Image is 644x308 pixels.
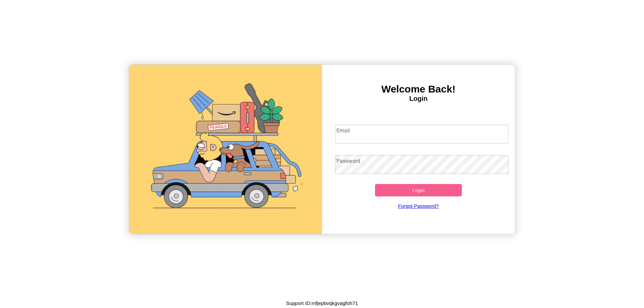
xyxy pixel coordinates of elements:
h4: Login [322,95,515,103]
button: Login [375,184,462,196]
h3: Welcome Back! [322,83,515,95]
img: gif [129,65,322,234]
p: Support ID: mfjepbvqkgvagfoh71 [286,299,358,308]
a: Forgot Password? [332,196,505,215]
